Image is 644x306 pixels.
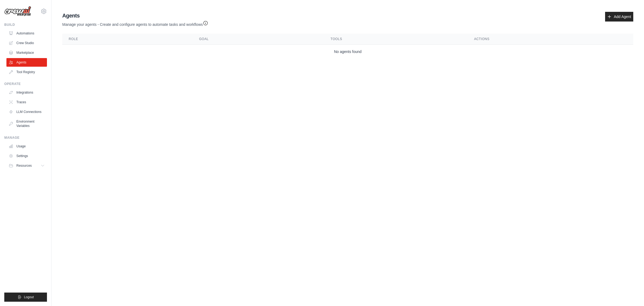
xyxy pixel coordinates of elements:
[4,82,47,86] div: Operate
[6,108,47,116] a: LLM Connections
[6,98,47,106] a: Traces
[6,117,47,130] a: Environment Variables
[6,88,47,97] a: Integrations
[6,58,47,67] a: Agents
[6,152,47,160] a: Settings
[4,23,47,27] div: Build
[324,34,468,45] th: Tools
[62,45,633,59] td: No agents found
[16,163,32,168] span: Resources
[6,29,47,38] a: Automations
[6,142,47,151] a: Usage
[605,12,633,22] a: Add Agent
[468,34,633,45] th: Actions
[193,34,324,45] th: Goal
[6,39,47,47] a: Crew Studio
[6,48,47,57] a: Marketplace
[6,68,47,76] a: Tool Registry
[62,12,208,19] h2: Agents
[4,136,47,140] div: Manage
[62,19,208,27] p: Manage your agents - Create and configure agents to automate tasks and workflows
[6,161,47,170] button: Resources
[4,6,31,16] img: Logo
[62,34,193,45] th: Role
[4,293,47,302] button: Logout
[24,295,34,299] span: Logout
